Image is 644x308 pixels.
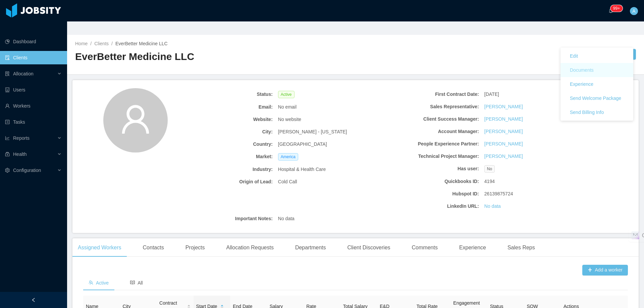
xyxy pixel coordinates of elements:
div: [DATE] [482,88,585,101]
span: Active [89,280,109,286]
a: [PERSON_NAME] [484,103,523,110]
i: icon: left [31,298,36,302]
a: [PERSON_NAME] [484,116,523,123]
i: icon: solution [5,71,10,76]
span: 4194 [484,178,495,185]
span: / [111,41,113,46]
a: icon: auditClients [5,51,62,64]
span: Configuration [13,168,41,173]
b: Hubspot ID: [381,190,479,197]
a: [PERSON_NAME] [484,140,523,147]
a: icon: pie-chartDashboard [5,35,62,48]
div: Departments [290,238,331,257]
span: Allocation [13,71,34,76]
b: Sales Representative: [381,103,479,110]
a: icon: robotUsers [5,83,62,97]
span: EverBetter Medicine LLC [115,41,168,46]
span: No website [278,116,301,123]
a: Edit [560,49,633,63]
b: LinkedIn URL: [381,203,479,210]
b: Quickbooks ID: [381,178,479,185]
b: First Contract Date: [381,91,479,98]
b: Status: [175,91,273,98]
a: [PERSON_NAME] [484,128,523,135]
div: Sales Reps [502,238,540,257]
button: Documents [565,65,599,75]
span: No data [278,215,294,222]
span: [GEOGRAPHIC_DATA] [278,141,327,148]
span: A [632,7,635,15]
div: Contacts [138,238,169,257]
b: Website: [175,116,273,123]
a: Home [75,41,88,46]
div: Allocation Requests [221,238,279,257]
i: icon: caret-up [187,304,191,306]
a: No data [484,203,501,210]
div: Experience [454,238,491,257]
a: icon: profileTasks [5,115,62,129]
b: Client Success Manager: [381,116,479,123]
button: Edit [565,51,583,61]
b: Market: [175,153,273,160]
i: icon: read [130,280,135,285]
div: Comments [407,238,443,257]
a: [PERSON_NAME] [484,153,523,160]
a: Clients [94,41,109,46]
span: Active [278,91,294,98]
span: Reports [13,135,30,141]
span: Hospital & Health Care [278,166,326,173]
span: All [130,280,143,286]
button: icon: plusAdd a worker [582,265,628,275]
span: / [90,41,92,46]
div: Projects [180,238,210,257]
span: Cold Call [278,178,297,185]
b: Account Manager: [381,128,479,135]
i: icon: team [89,280,93,285]
span: No [484,165,495,173]
b: Country: [175,141,273,148]
span: Health [13,151,26,157]
b: Email: [175,104,273,111]
b: Important Notes: [175,215,273,222]
button: Experience [565,79,599,89]
h2: EverBetter Medicine LLC [75,50,356,64]
span: America [278,153,298,161]
span: [PERSON_NAME] - [US_STATE] [278,128,347,135]
i: icon: line-chart [5,136,10,140]
button: Send Billing Info [565,107,609,118]
i: icon: medicine-box [5,152,10,157]
a: Experience [560,77,633,91]
span: 26139875724 [484,190,513,197]
i: icon: user [119,103,152,135]
span: No email [278,104,297,111]
div: Client Discoveries [342,238,395,257]
b: People Experience Partner: [381,140,479,147]
b: City: [175,128,273,135]
b: Technical Project Manager: [381,153,479,160]
b: Origin of Lead: [175,178,273,185]
a: Documents [560,63,633,77]
i: icon: caret-up [220,304,224,306]
b: Has user: [381,165,479,172]
i: icon: setting [5,168,10,173]
button: Send Welcome Package [565,93,627,104]
a: icon: userWorkers [5,99,62,113]
b: Industry: [175,166,273,173]
div: Assigned Workers [72,238,127,257]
